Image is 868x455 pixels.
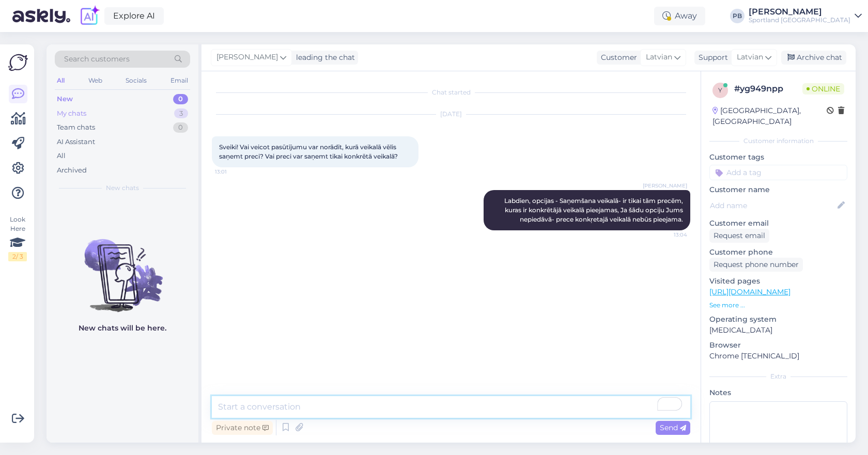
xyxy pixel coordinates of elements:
div: Look Here [8,215,27,261]
p: Operating system [709,314,847,325]
div: Team chats [57,122,95,133]
div: Archive chat [781,51,846,65]
img: explore-ai [79,5,100,27]
div: Chat started [212,88,690,97]
p: Customer email [709,218,847,229]
div: 2 / 3 [8,252,27,261]
span: [PERSON_NAME] [216,52,278,63]
p: Chrome [TECHNICAL_ID] [709,351,847,362]
div: [PERSON_NAME] [749,8,850,16]
span: Search customers [64,54,130,65]
div: AI Assistant [57,137,95,147]
div: 3 [174,108,188,119]
p: Customer tags [709,152,847,163]
div: [DATE] [212,109,690,119]
span: Labdien, opcijas - Saņemšana veikalā- ir tikai tām precēm, kuras ir konkrētājā veikalā pieejamas,... [504,197,685,223]
input: Add name [710,200,835,211]
span: New chats [106,183,139,193]
p: Notes [709,387,847,398]
input: Add a tag [709,165,847,180]
span: Send [660,423,686,432]
a: [URL][DOMAIN_NAME] [709,287,791,296]
span: Latvian [646,52,672,63]
textarea: To enrich screen reader interactions, please activate Accessibility in Grammarly extension settings [212,396,690,418]
span: Latvian [737,52,763,63]
div: Socials [123,74,149,87]
span: y [718,86,722,94]
span: 13:04 [648,231,687,239]
p: Browser [709,340,847,351]
a: [PERSON_NAME]Sportland [GEOGRAPHIC_DATA] [749,8,862,24]
div: Email [168,74,190,87]
div: PB [730,9,745,23]
div: All [57,151,66,161]
div: My chats [57,108,86,119]
div: Archived [57,165,87,176]
p: New chats will be here. [79,323,166,334]
p: Customer phone [709,247,847,258]
span: 13:01 [215,168,254,176]
div: Extra [709,372,847,381]
div: All [55,74,67,87]
div: Customer [597,52,637,63]
p: Visited pages [709,276,847,287]
div: Customer information [709,136,847,146]
span: Sveiki! Vai veicot pasūtījumu var norādīt, kurā veikalā vēlis saņemt preci? Vai preci var saņemt ... [219,143,398,160]
div: leading the chat [292,52,355,63]
div: Request email [709,229,769,243]
div: # yg949npp [734,83,802,95]
div: Private note [212,421,273,435]
img: Askly Logo [8,53,28,72]
div: Request phone number [709,258,803,272]
p: See more ... [709,301,847,310]
div: 0 [173,122,188,133]
div: Away [654,7,705,25]
div: 0 [173,94,188,104]
p: Customer name [709,184,847,195]
a: Explore AI [104,7,164,25]
div: Web [86,74,104,87]
span: Online [802,83,844,95]
div: [GEOGRAPHIC_DATA], [GEOGRAPHIC_DATA] [712,105,827,127]
img: No chats [47,221,198,313]
div: New [57,94,73,104]
div: Support [694,52,728,63]
p: [MEDICAL_DATA] [709,325,847,336]
span: [PERSON_NAME] [643,182,687,190]
div: Sportland [GEOGRAPHIC_DATA] [749,16,850,24]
